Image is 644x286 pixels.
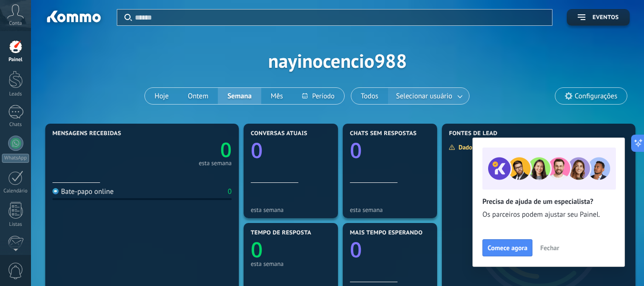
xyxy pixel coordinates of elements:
button: Semana [218,88,261,104]
button: Comece agora [482,239,532,256]
button: Hoje [145,88,178,104]
div: Bate-papo online [52,187,113,196]
span: Fechar [540,244,559,251]
span: Mais tempo esperando [350,230,423,236]
div: esta semana [251,206,331,213]
button: Fechar [536,241,563,255]
span: Selecionar usuário [394,90,454,103]
text: 0 [350,136,362,164]
button: Eventos [567,9,630,26]
div: WhatsApp [2,154,29,163]
text: 0 [251,136,263,164]
span: Os parceiros podem ajustar seu Painel. [482,210,615,220]
div: Dados insuficientes para exibir [449,143,546,151]
button: Período [293,88,344,104]
div: esta semana [199,161,232,166]
button: Selecionar usuário [388,88,469,104]
div: esta semana [251,260,331,267]
span: Conta [9,21,22,27]
span: Tempo de resposta [251,230,311,236]
span: Configurações [575,92,617,100]
div: Chats [2,122,30,128]
span: Conversas atuais [251,130,307,137]
span: Eventos [593,14,619,21]
button: Ontem [178,88,218,104]
img: Bate-papo online [52,188,59,194]
div: Leads [2,91,30,97]
text: 0 [220,136,232,163]
div: Calendário [2,188,30,194]
a: 0 [142,136,232,163]
h2: Precisa de ajuda de um especialista? [482,197,615,206]
div: 0 [228,187,232,196]
span: Fontes de lead [449,130,498,137]
span: Comece agora [488,244,527,251]
div: esta semana [350,206,430,213]
span: Chats sem respostas [350,130,417,137]
div: Listas [2,222,30,228]
div: Painel [2,57,30,63]
text: 0 [350,235,362,264]
span: Mensagens recebidas [52,130,121,137]
button: Mês [261,88,293,104]
text: 0 [251,235,263,264]
button: Todos [351,88,388,104]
